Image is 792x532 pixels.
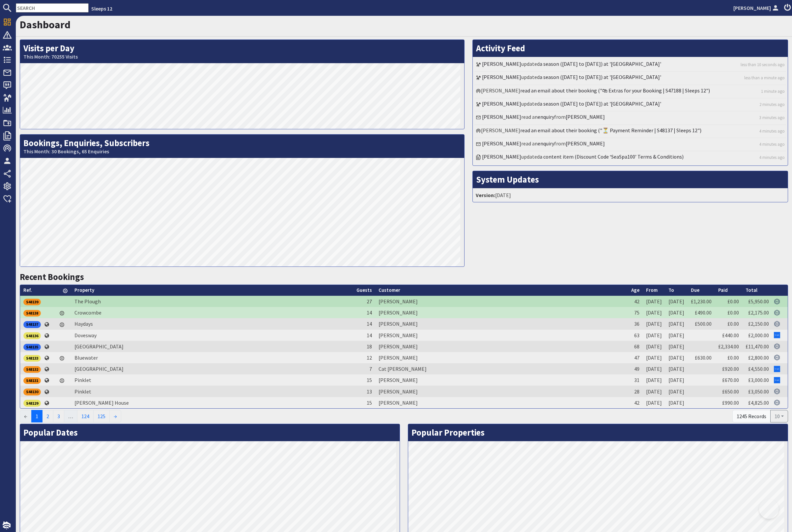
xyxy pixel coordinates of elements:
[774,332,780,338] img: Referer: Google
[482,114,521,120] a: [PERSON_NAME]
[774,399,780,406] img: Referer: Sleeps 12
[665,307,688,318] td: [DATE]
[23,388,41,394] a: S48130
[375,307,628,318] td: [PERSON_NAME]
[31,410,42,422] span: 1
[665,352,688,363] td: [DATE]
[93,410,110,422] a: 125
[23,377,41,384] div: S48131
[74,332,97,339] a: Dovesway
[646,287,658,293] a: From
[628,330,643,341] td: 63
[748,320,769,327] a: £2,150.00
[746,287,757,293] a: Total
[23,366,41,373] div: S48132
[748,309,769,316] a: £2,175.00
[748,366,769,372] a: £4,550.00
[732,410,771,422] div: 1245 Records
[727,354,739,361] a: £0.00
[23,310,41,317] div: S48138
[23,332,41,339] div: S48136
[375,330,628,341] td: [PERSON_NAME]
[482,100,521,107] a: [PERSON_NAME]
[748,354,769,361] a: £2,800.00
[23,344,41,350] div: S48135
[23,377,41,383] a: S48131
[746,343,769,350] a: £11,470.00
[23,298,41,305] a: S48139
[23,366,41,372] a: S48132
[20,18,71,31] a: Dashboard
[375,374,628,386] td: [PERSON_NAME]
[748,377,769,383] a: £3,000.00
[665,318,688,329] td: [DATE]
[356,287,372,293] a: Guests
[566,140,605,147] a: [PERSON_NAME]
[665,341,688,352] td: [DATE]
[538,114,554,120] a: enquiry
[718,343,739,350] a: £2,334.00
[42,410,53,422] a: 2
[748,399,769,406] a: £4,825.00
[482,61,521,67] a: [PERSON_NAME]
[23,287,32,293] a: Ref.
[482,140,521,147] a: [PERSON_NAME]
[367,298,372,305] span: 27
[476,192,495,198] strong: Version:
[665,397,688,408] td: [DATE]
[691,298,712,305] a: £1,230.00
[759,154,785,161] a: 4 minutes ago
[408,424,788,441] h2: Popular Properties
[474,112,786,125] li: read an from
[375,386,628,397] td: [PERSON_NAME]
[20,40,464,63] h2: Visits per Day
[375,318,628,329] td: [PERSON_NAME]
[643,330,665,341] td: [DATE]
[375,296,628,307] td: [PERSON_NAME]
[665,330,688,341] td: [DATE]
[741,62,785,68] a: less than 10 seconds ago
[631,287,639,293] a: Age
[74,287,94,293] a: Property
[774,298,780,305] img: Referer: Sleeps 12
[74,354,98,361] a: Bluewater
[23,343,41,350] a: S48135
[628,397,643,408] td: 42
[109,410,121,422] a: →
[74,309,101,316] a: Crowcombe
[722,332,739,339] a: £440.00
[748,388,769,395] a: £3,050.00
[74,343,124,350] a: [GEOGRAPHIC_DATA]
[628,386,643,397] td: 28
[727,320,739,327] a: £0.00
[759,499,779,519] iframe: Toggle Customer Support
[540,74,661,80] a: a season ([DATE] to [DATE]) at '[GEOGRAPHIC_DATA]'
[774,377,780,383] img: Referer: Google
[722,399,739,406] a: £990.00
[23,299,41,305] div: S48139
[643,397,665,408] td: [DATE]
[774,310,780,316] img: Referer: Sleeps 12
[628,307,643,318] td: 75
[643,352,665,363] td: [DATE]
[520,127,701,134] a: read an email about their booking ("⏳ Payment Reminder | S48137 | Sleeps 12")
[668,287,674,293] a: To
[722,388,739,395] a: £650.00
[474,190,786,200] li: [DATE]
[643,318,665,329] td: [DATE]
[74,366,124,372] a: [GEOGRAPHIC_DATA]
[727,309,739,316] a: £0.00
[628,363,643,374] td: 49
[474,72,786,85] li: updated
[540,61,661,67] a: a season ([DATE] to [DATE]) at '[GEOGRAPHIC_DATA]'
[367,354,372,361] span: 12
[474,138,786,151] li: read an from
[628,374,643,386] td: 31
[3,521,11,529] img: staytech_i_w-64f4e8e9ee0a9c174fd5317b4b171b261742d2d393467e5bdba4413f4f884c10.svg
[665,374,688,386] td: [DATE]
[474,125,786,138] li: [PERSON_NAME]
[367,388,372,395] span: 13
[20,135,464,158] h2: Bookings, Enquiries, Subscribers
[744,75,785,81] a: less than a minute ago
[695,354,712,361] a: £630.00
